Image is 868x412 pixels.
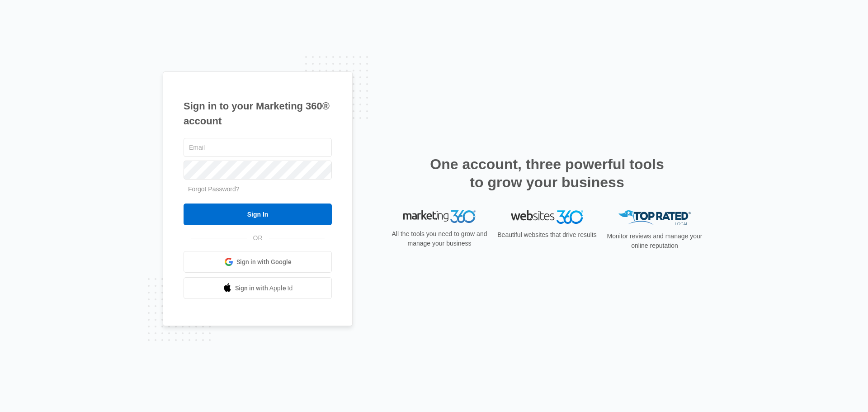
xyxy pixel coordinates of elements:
[427,155,667,191] h2: One account, three powerful tools to grow your business
[389,229,490,248] p: All the tools you need to grow and manage your business
[184,138,332,157] input: Email
[184,99,332,128] h1: Sign in to your Marketing 360® account
[403,210,476,223] img: Marketing 360
[236,257,292,267] span: Sign in with Google
[184,204,332,225] input: Sign In
[247,233,269,243] span: OR
[618,210,691,225] img: Top Rated Local
[184,277,332,299] a: Sign in with Apple Id
[184,251,332,273] a: Sign in with Google
[604,232,705,251] p: Monitor reviews and manage your online reputation
[511,210,583,223] img: Websites 360
[496,230,598,240] p: Beautiful websites that drive results
[235,284,293,293] span: Sign in with Apple Id
[188,185,240,193] a: Forgot Password?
